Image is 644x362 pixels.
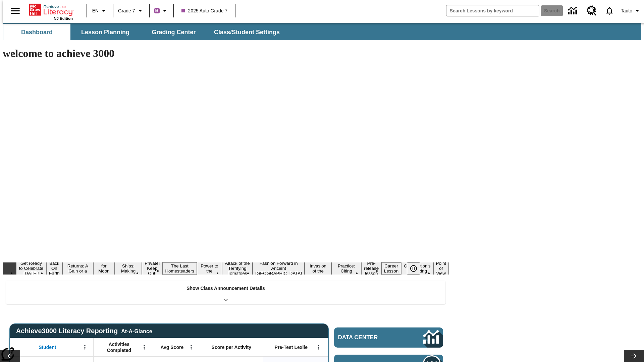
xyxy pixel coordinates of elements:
button: Open Menu [80,342,90,352]
span: 2025 Auto Grade 7 [181,7,228,14]
span: Grade 7 [118,7,135,14]
button: Open Menu [186,342,196,352]
button: Lesson carousel, Next [624,350,644,362]
a: Data Center [564,2,583,20]
span: Data Center [338,334,401,341]
div: SubNavbar [3,23,641,40]
button: Slide 13 Pre-release lesson [361,260,381,277]
button: Open Menu [314,342,324,352]
p: Show Class Announcement Details [186,285,265,292]
a: Notifications [601,2,618,19]
button: Slide 6 Private! Keep Out! [142,260,162,277]
span: Avg Score [160,344,183,350]
button: Lesson Planning [72,24,139,40]
span: B [155,6,159,15]
a: Data Center [334,327,443,348]
div: SubNavbar [3,24,286,40]
button: Slide 11 The Invasion of the Free CD [305,257,331,280]
span: Pre-Test Lexile [275,344,308,350]
button: Slide 14 Career Lesson [381,262,401,275]
div: Pause [407,262,427,275]
button: Slide 2 Back On Earth [46,260,62,277]
button: Slide 16 Point of View [433,260,449,277]
button: Slide 1 Get Ready to Celebrate Juneteenth! [16,260,46,277]
span: Score per Activity [212,344,252,350]
button: Open Menu [139,342,149,352]
button: Slide 3 Free Returns: A Gain or a Drain? [62,257,93,280]
span: NJ Edition [54,16,73,20]
input: search field [446,5,539,16]
button: Profile/Settings [618,5,644,17]
span: Activities Completed [97,341,141,353]
div: Home [29,2,73,20]
h1: welcome to achieve 3000 [3,47,449,60]
span: Achieve3000 Literacy Reporting [16,327,152,335]
div: Show Class Announcement Details [6,281,445,304]
button: Slide 5 Cruise Ships: Making Waves [115,257,142,280]
a: Resource Center, Will open in new tab [583,2,601,20]
button: Open side menu [5,1,25,21]
button: Slide 12 Mixed Practice: Citing Evidence [331,257,361,280]
button: Slide 10 Fashion Forward in Ancient Rome [253,260,305,277]
button: Slide 8 Solar Power to the People [197,257,222,280]
span: Tauto [621,7,632,14]
button: Boost Class color is purple. Change class color [152,5,171,17]
div: At-A-Glance [121,327,152,335]
button: Dashboard [3,24,70,40]
button: Class/Student Settings [209,24,285,40]
a: Home [29,3,73,16]
button: Slide 4 Time for Moon Rules? [93,257,115,280]
button: Slide 7 The Last Homesteaders [162,262,197,275]
span: EN [92,7,99,14]
button: Slide 15 The Constitution's Balancing Act [401,257,433,280]
button: Grade: Grade 7, Select a grade [115,5,147,17]
button: Slide 9 Attack of the Terrifying Tomatoes [222,260,253,277]
button: Grading Center [140,24,207,40]
button: Language: EN, Select a language [89,5,111,17]
button: Pause [407,262,420,275]
span: Student [39,344,56,350]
